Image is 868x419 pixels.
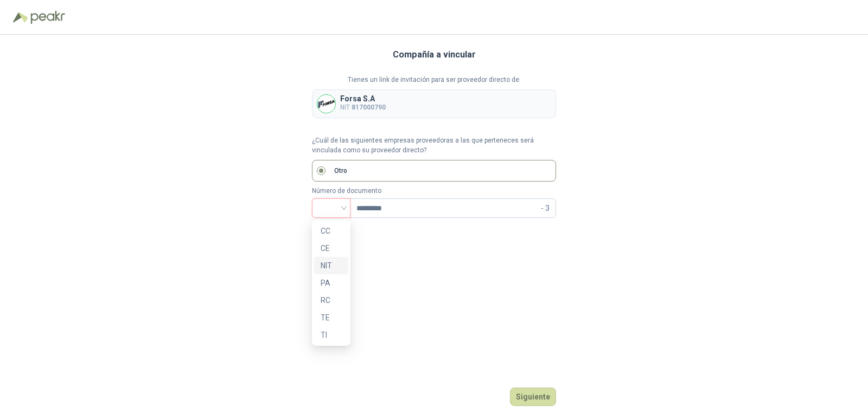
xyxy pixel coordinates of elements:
[314,257,348,274] div: NIT
[321,225,342,237] div: CC
[340,95,386,102] p: Forsa S.A
[13,12,28,23] img: Logo
[393,48,476,62] h3: Compañía a vincular
[340,102,386,113] p: NIT
[321,277,342,289] div: PA
[541,199,550,217] span: - 3
[334,166,347,176] p: Otro
[312,136,556,156] p: ¿Cuál de las siguientes empresas proveedoras a las que perteneces será vinculada como su proveedo...
[314,274,348,292] div: PA
[314,240,348,257] div: CE
[314,292,348,309] div: RC
[321,242,342,254] div: CE
[321,329,342,341] div: TI
[30,11,65,24] img: Peakr
[510,388,556,406] button: Siguiente
[321,260,342,272] div: NIT
[312,186,556,196] p: Número de documento
[314,309,348,326] div: TE
[312,75,556,85] p: Tienes un link de invitación para ser proveedor directo de:
[321,312,342,324] div: TE
[317,95,335,113] img: Company Logo
[312,218,350,236] p: Campo requerido
[352,104,386,111] b: 817000790
[314,326,348,344] div: TI
[321,294,342,306] div: RC
[314,222,348,240] div: CC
